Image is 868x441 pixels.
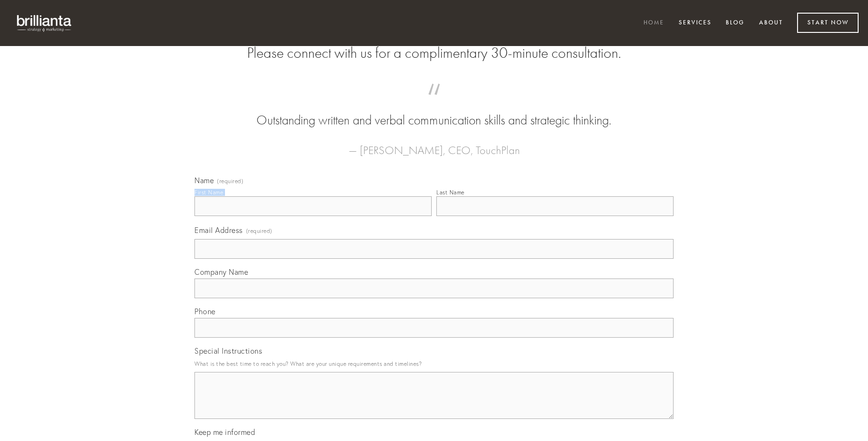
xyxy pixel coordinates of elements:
[194,267,248,277] span: Company Name
[194,357,674,370] p: What is the best time to reach you? What are your unique requirements and timelines?
[753,15,789,31] a: About
[637,15,670,31] a: Home
[9,9,80,37] img: brillianta - research, strategy, marketing
[194,427,255,437] span: Keep me informed
[194,44,674,62] h2: Please connect with us for a complimentary 30-minute consultation.
[720,15,751,31] a: Blog
[194,307,216,316] span: Phone
[217,178,243,184] span: (required)
[436,189,465,196] div: Last Name
[209,130,659,160] figcaption: — [PERSON_NAME], CEO, TouchPlan
[673,15,718,31] a: Services
[246,224,272,237] span: (required)
[194,176,214,185] span: Name
[194,225,243,235] span: Email Address
[209,93,659,130] blockquote: Outstanding written and verbal communication skills and strategic thinking.
[194,346,262,356] span: Special Instructions
[797,13,859,33] a: Start Now
[209,93,659,111] span: “
[194,189,223,196] div: First Name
